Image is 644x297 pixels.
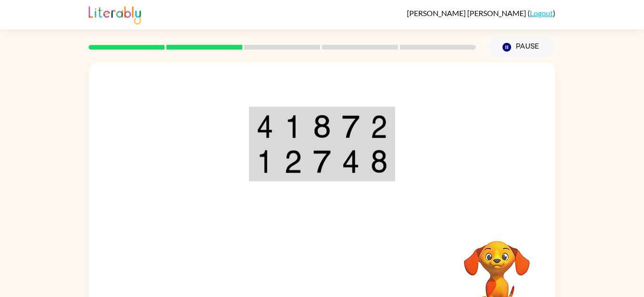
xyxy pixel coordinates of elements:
span: [PERSON_NAME] [PERSON_NAME] [407,8,528,17]
img: 2 [371,115,388,138]
img: 1 [256,150,273,173]
img: 4 [342,150,360,173]
img: 8 [371,150,388,173]
img: 4 [256,115,273,138]
img: 7 [313,150,331,173]
a: Logout [530,8,553,17]
img: 7 [342,115,360,138]
img: 2 [284,150,302,173]
div: ( ) [407,8,555,17]
button: Pause [487,36,555,58]
img: 8 [313,115,331,138]
img: Literably [89,4,141,25]
img: 1 [284,115,302,138]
